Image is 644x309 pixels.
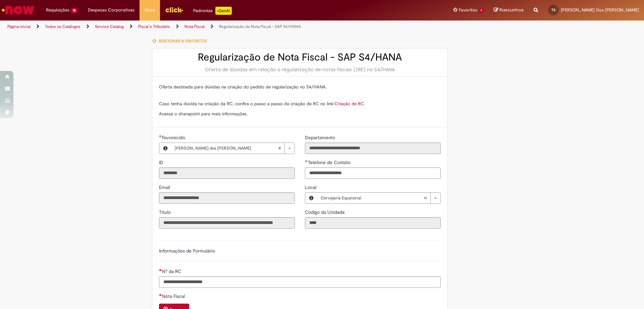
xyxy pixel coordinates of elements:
span: Acesse o sharepoint para mais informações. [159,111,248,117]
a: [PERSON_NAME] dos [PERSON_NAME]Limpar campo Favorecido [171,143,294,154]
a: Regularização de Nota Fiscal - SAP S4/HANA [219,24,301,29]
input: Email [159,192,295,204]
label: Somente leitura - Código da Unidade [305,209,346,216]
div: Oferta de dúvidas em relação a regularização de notas fiscais (ZRE) no S4/HANA [159,66,441,73]
span: Obrigatório Preenchido [159,135,162,138]
input: Nº da RC [159,276,441,288]
span: Somente leitura - Email [159,184,171,190]
a: Criação de RC [334,101,364,107]
a: Nota Fiscal [184,24,205,29]
div: Padroniza [193,7,232,15]
span: More [145,7,155,13]
p: +GenAi [215,7,232,15]
button: Adicionar a Favoritos [152,34,211,48]
abbr: Limpar campo Local [420,193,430,203]
input: Departamento [305,143,441,154]
span: Somente leitura - Título [159,209,172,215]
span: [PERSON_NAME] dos [PERSON_NAME] [175,143,278,154]
span: [PERSON_NAME] Dos [PERSON_NAME] [561,7,639,13]
label: Somente leitura - Email [159,184,171,191]
span: Telefone de Contato [308,159,352,165]
span: Cervejaria Equatorial [321,193,424,203]
a: Rascunhos [494,7,524,13]
a: Todos os Catálogos [45,24,80,29]
span: Requisições [46,7,69,13]
span: Necessários [159,269,162,271]
span: TS [551,8,555,12]
button: Favorecido, Visualizar este registro Tamily Ananias dos Santos [159,143,171,154]
span: Oferta destinada para dúvidas na criação do pedido de regularização no S4/HANA. [159,84,327,90]
a: Cervejaria EquatorialLimpar campo Local [317,193,440,203]
label: Somente leitura - Departamento [305,134,336,141]
abbr: Limpar campo Favorecido [274,143,284,154]
span: Necessários [159,294,162,296]
label: Somente leitura - ID [159,159,165,166]
span: Adicionar a Favoritos [159,38,207,44]
input: ID [159,167,295,179]
label: Informações de Formulário [159,248,215,254]
span: Nº da RC [162,268,182,274]
input: Telefone de Contato [305,167,441,179]
span: Despesas Corporativas [88,7,135,13]
span: Necessários - Favorecido [162,134,186,141]
span: Obrigatório Preenchido [305,160,308,162]
span: 10 [71,8,78,13]
button: Local, Visualizar este registro Cervejaria Equatorial [305,193,317,203]
label: Somente leitura - Título [159,209,172,216]
span: Nota Fiscal [162,293,186,299]
span: 1 [479,8,484,13]
span: Favoritos [459,7,477,13]
a: Fiscal e Tributário [138,24,170,29]
img: click_logo_yellow_360x200.png [165,5,183,15]
span: Caso tenha dúvida na criação da RC, confira o passo a passo da criação de RC no link: [159,101,364,107]
a: Página inicial [7,24,31,29]
input: Título [159,217,295,229]
span: Somente leitura - Código da Unidade [305,209,346,215]
h2: Regularização de Nota Fiscal - SAP S4/HANA [159,52,441,63]
img: ServiceNow [1,3,35,17]
span: Rascunhos [499,7,524,13]
a: Service Catalog [95,24,124,29]
span: Local [305,184,318,190]
input: Código da Unidade [305,217,441,229]
span: . [364,101,365,107]
ul: Trilhas de página [5,21,424,33]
